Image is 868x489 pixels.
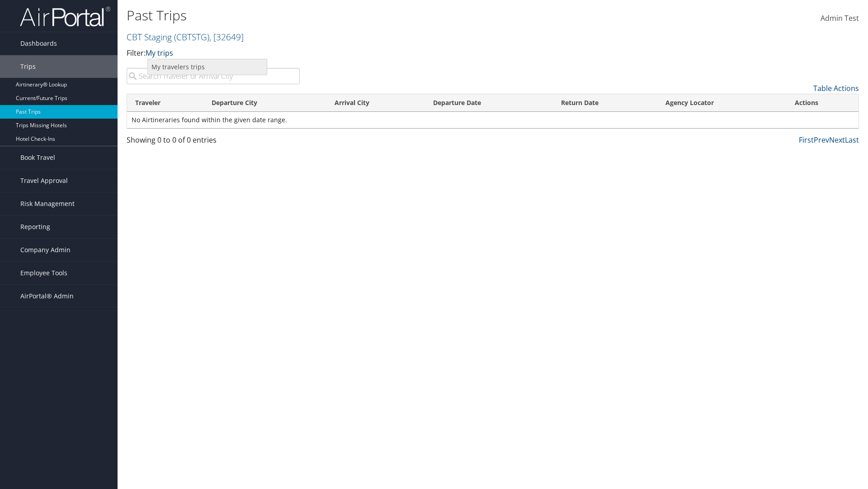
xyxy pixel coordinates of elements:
[425,94,553,112] th: Departure Date: activate to sort column ascending
[174,31,209,43] span: ( CBTSTG )
[20,55,36,78] span: Trips
[821,5,859,33] a: Admin Test
[814,135,829,145] a: Prev
[148,59,267,75] a: My travelers trips
[799,135,814,145] a: First
[20,32,57,55] span: Dashboards
[127,112,859,128] td: No Airtineraries found within the given date range.
[787,94,859,112] th: Actions
[146,48,173,58] a: My trips
[20,285,74,307] span: AirPortal® Admin
[209,31,244,43] span: , [ 32649 ]
[821,13,859,23] span: Admin Test
[657,94,787,112] th: Agency Locator: activate to sort column ascending
[127,94,203,112] th: Traveler: activate to sort column ascending
[845,135,859,145] a: Last
[20,169,68,192] span: Travel Approval
[20,192,75,215] span: Risk Management
[20,216,50,238] span: Reporting
[20,6,110,27] img: airportal-logo.png
[20,239,71,261] span: Company Admin
[127,68,300,84] input: Search Traveler or Arrival City
[326,94,425,112] th: Arrival City: activate to sort column ascending
[829,135,845,145] a: Next
[553,94,657,112] th: Return Date: activate to sort column ascending
[127,134,300,150] div: Showing 0 to 0 of 0 entries
[813,83,859,93] a: Table Actions
[20,146,55,169] span: Book Travel
[203,94,327,112] th: Departure City: activate to sort column ascending
[127,6,615,25] h1: Past Trips
[20,262,67,284] span: Employee Tools
[127,31,244,43] a: CBT Staging
[127,48,615,59] p: Filter:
